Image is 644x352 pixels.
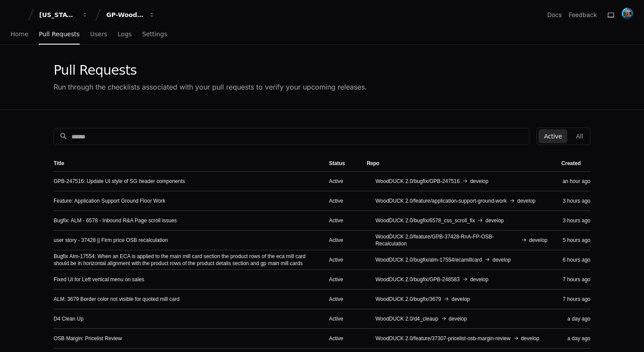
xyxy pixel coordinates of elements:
[54,335,122,342] a: OSB Margin: Pricelist Review
[529,237,547,244] span: develop
[571,129,588,143] button: All
[561,160,589,167] div: Created
[517,197,536,204] span: develop
[329,296,353,303] div: Active
[142,31,167,37] span: Settings
[329,160,345,167] div: Status
[329,335,353,342] div: Active
[54,160,64,167] div: Title
[470,276,488,283] span: develop
[561,335,590,342] div: a day ago
[561,315,590,322] div: a day ago
[329,160,353,167] div: Status
[376,335,511,342] span: WoodDUCK 2.0/feature/37307-pricelist-osb-margin-review
[54,178,185,185] a: GPB-247516: Update UI style of SG header components
[547,10,562,19] a: Docs
[561,296,590,303] div: 7 hours ago
[118,31,132,37] span: Logs
[485,217,504,224] span: develop
[39,24,79,45] a: Pull Requests
[329,197,353,204] div: Active
[54,197,166,204] a: Feature: Application Support Ground Floor Work
[54,217,177,224] a: Bugfix: ALM - 6578 - Inbound R&A Page scroll issues
[54,62,367,78] div: Pull Requests
[569,10,597,19] button: Feedback
[329,237,353,244] div: Active
[54,237,168,244] a: user story - 37428 || Firm price OSB recalculation
[329,276,353,283] div: Active
[539,129,567,143] button: Active
[561,160,581,167] div: Created
[329,217,353,224] div: Active
[492,256,511,263] span: develop
[103,7,159,23] button: GP-WoodDuck 2.0
[561,237,590,244] div: 5 hours ago
[59,132,68,141] mat-icon: search
[376,256,482,263] span: WoodDUCK 2.0/bugfix/alm-17554/ecamillcard
[54,296,180,303] a: ALM: 3679 Border color not visible for quoted mill card
[449,315,467,322] span: develop
[470,178,488,185] span: develop
[561,276,590,283] div: 7 hours ago
[106,10,144,19] div: GP-WoodDuck 2.0
[376,296,441,303] span: WoodDUCK 2.0/bugfix/3679
[561,217,590,224] div: 3 hours ago
[39,10,77,19] div: [US_STATE] Pacific
[376,233,519,247] span: WoodDUCK 2.0/feature/GPB-37428-RnA-FP-OSB-Recalculation
[451,296,470,303] span: develop
[54,253,315,267] a: Bugfix Alm-17554: When an ECA is applied to the main mill card section the product rows of the ec...
[621,7,634,20] img: avatar
[39,31,79,37] span: Pull Requests
[118,24,132,45] a: Logs
[561,256,590,263] div: 6 hours ago
[10,31,28,37] span: Home
[376,276,460,283] span: WoodDUCK 2.0/bugfix/GPB-248583
[561,178,590,185] div: an hour ago
[90,24,107,45] a: Users
[329,178,353,185] div: Active
[360,155,555,171] th: Repo
[329,315,353,322] div: Active
[142,24,167,45] a: Settings
[36,7,92,23] button: [US_STATE] Pacific
[376,217,475,224] span: WoodDUCK 2.0/bugfix/6578_css_scroll_fix
[376,315,438,322] span: WoodDUCK 2.0/d4_cleaup
[521,335,539,342] span: develop
[90,31,107,37] span: Users
[54,276,144,283] a: Fixed UI for Left vertical menu on sales
[329,256,353,263] div: Active
[561,197,590,204] div: 3 hours ago
[10,24,28,45] a: Home
[54,160,315,167] div: Title
[54,82,367,92] div: Run through the checklists associated with your pull requests to verify your upcoming releases.
[54,315,84,322] a: D4 Clean Up
[376,178,460,185] span: WoodDUCK 2.0/bugfix/GPB-247516
[376,197,507,204] span: WoodDUCK 2.0/feature/application-support-ground-work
